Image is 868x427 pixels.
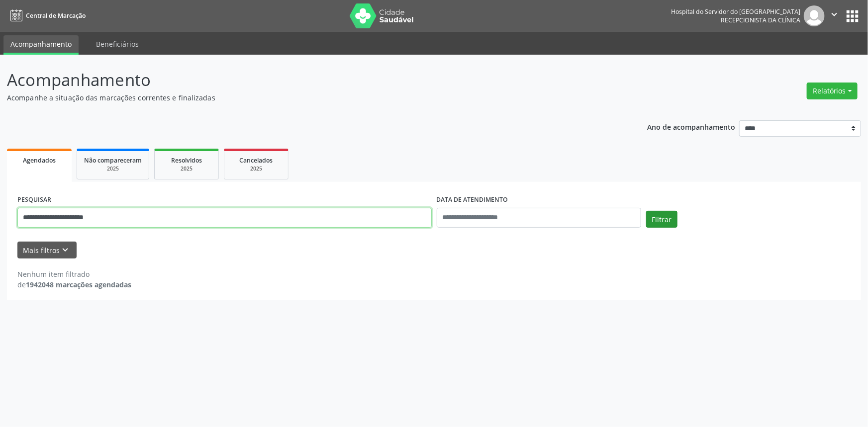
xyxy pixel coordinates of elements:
span: Resolvidos [171,156,202,165]
span: Cancelados [240,156,273,165]
strong: 1942048 marcações agendadas [26,280,131,289]
button: apps [844,7,861,25]
div: de [17,279,131,290]
i:  [829,9,840,20]
div: 2025 [162,165,211,172]
button: Filtrar [646,211,677,228]
div: Nenhum item filtrado [17,269,131,279]
span: Central de Marcação [26,11,86,20]
span: Não compareceram [84,156,142,165]
label: DATA DE ATENDIMENTO [437,192,508,208]
button: Relatórios [807,83,858,99]
a: Acompanhamento [3,35,79,55]
div: Hospital do Servidor do [GEOGRAPHIC_DATA] [671,7,800,16]
p: Acompanhamento [7,68,605,92]
label: PESQUISAR [17,192,51,208]
span: Agendados [23,156,56,165]
p: Ano de acompanhamento [648,120,736,133]
span: Recepcionista da clínica [721,16,800,24]
p: Acompanhe a situação das marcações correntes e finalizadas [7,92,605,103]
a: Central de Marcação [7,7,86,24]
a: Beneficiários [89,35,146,53]
i: keyboard_arrow_down [60,245,71,256]
div: 2025 [231,165,281,172]
div: 2025 [84,165,142,172]
button:  [825,5,844,26]
button: Mais filtroskeyboard_arrow_down [17,242,77,259]
img: img [804,5,825,26]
